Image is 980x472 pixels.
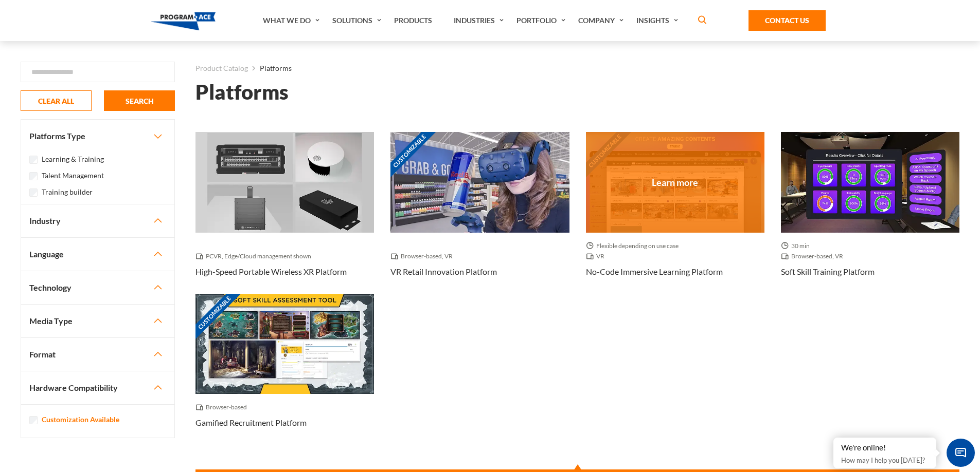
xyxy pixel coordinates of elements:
p: How may I help you [DATE]? [841,454,929,466]
nav: breadcrumb [195,62,959,75]
button: Language [21,238,174,271]
label: Talent Management [42,170,104,181]
span: Browser-based, VR [390,251,457,261]
span: Chat Widget [947,439,975,467]
button: CLEAR ALL [21,90,92,111]
h3: No-code Immersive Learning Platform [586,266,723,278]
div: We're online! [841,443,929,453]
h3: High-Speed Portable Wireless XR Platform [195,266,347,278]
span: Browser-based [195,402,251,412]
button: Technology [21,271,174,304]
img: Program-Ace [151,12,216,30]
span: VR [586,251,609,261]
li: Platforms [248,62,292,75]
h3: VR Retail Innovation Platform [390,266,497,278]
label: Training builder [42,186,93,198]
button: Media Type [21,305,174,337]
button: Hardware Compatibility [21,371,174,404]
input: Learning & Training [29,156,38,164]
input: Customization Available [29,416,38,424]
a: Contact Us [749,10,826,31]
label: Learning & Training [42,154,104,165]
span: Browser-based, VR [781,251,847,261]
span: 30 min [781,241,814,251]
h1: Platforms [195,83,289,101]
a: Customizable Thumbnail - Gamified recruitment platform Browser-based Gamified recruitment platform [195,294,374,445]
a: Customizable Thumbnail - VR Retail Innovation Platform Browser-based, VR VR Retail Innovation Pla... [390,132,569,293]
a: Thumbnail - High-Speed Portable Wireless XR Platform PCVR, Edge/Cloud management shown High-Speed... [195,132,374,293]
a: Customizable Thumbnail - No-code Immersive Learning Platform Flexible depending on use case VR No... [586,132,764,293]
button: Platforms Type [21,120,174,153]
label: Customization Available [42,414,119,425]
a: Product Catalog [195,62,248,75]
h3: Soft skill training platform [781,266,875,278]
h3: Gamified recruitment platform [195,417,307,429]
input: Talent Management [29,172,38,180]
a: Thumbnail - Soft skill training platform 30 min Browser-based, VR Soft skill training platform [781,132,959,293]
button: Format [21,338,174,371]
span: PCVR, Edge/Cloud management shown [195,251,315,261]
span: Flexible depending on use case [586,241,683,251]
button: Industry [21,204,174,237]
input: Training builder [29,188,38,197]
